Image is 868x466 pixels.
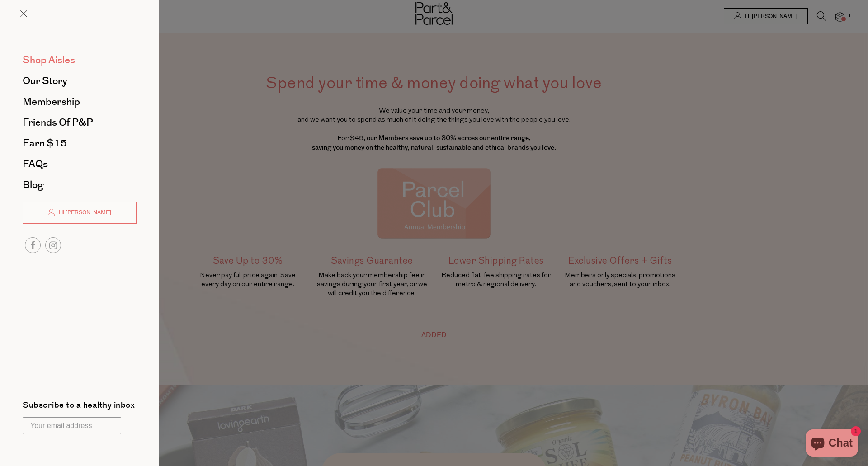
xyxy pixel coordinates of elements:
a: Hi [PERSON_NAME] [23,202,137,224]
span: Shop Aisles [23,53,75,67]
label: Subscribe to a healthy inbox [23,401,135,413]
a: Friends of P&P [23,118,137,127]
a: Membership [23,97,137,107]
inbox-online-store-chat: Shopify online store chat [803,429,861,459]
a: FAQs [23,159,137,169]
a: Blog [23,180,137,190]
span: Earn $15 [23,136,67,151]
span: Friends of P&P [23,115,93,130]
span: FAQs [23,157,48,171]
input: Your email address [23,417,121,434]
span: Blog [23,178,43,192]
span: Hi [PERSON_NAME] [57,209,111,217]
a: Our Story [23,76,137,86]
span: Membership [23,94,80,109]
a: Earn $15 [23,138,137,148]
span: Our Story [23,74,67,88]
a: Shop Aisles [23,55,137,65]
